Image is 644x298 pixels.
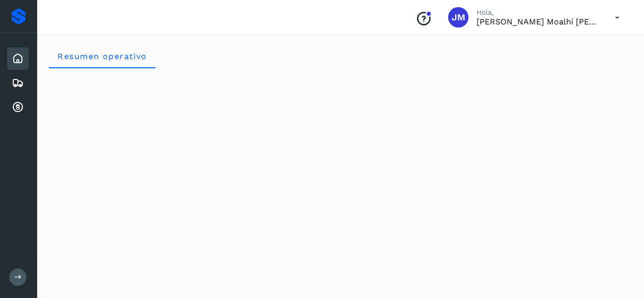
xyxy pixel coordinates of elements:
[57,51,147,61] span: Resumen operativo
[7,47,29,70] div: Inicio
[477,8,599,17] p: Hola,
[7,72,29,94] div: Embarques
[477,17,599,26] p: Jose Moalhi Isrrael Almaraz Galicia
[7,96,29,119] div: Cuentas por cobrar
